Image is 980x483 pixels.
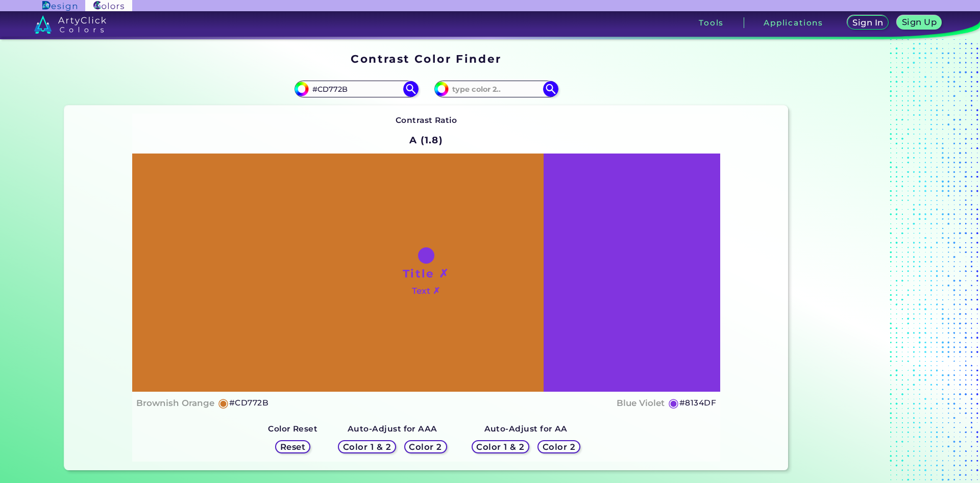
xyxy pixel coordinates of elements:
a: Sign In [849,16,887,30]
h5: Color 2 [410,443,440,450]
img: logo_artyclick_colors_white.svg [34,15,106,34]
h2: A (1.8) [405,129,448,151]
img: ArtyClick Design logo [42,1,77,11]
h1: Contrast Color Finder [351,51,501,66]
h5: Sign Up [903,18,936,26]
strong: Color Reset [268,424,317,434]
h5: ◉ [218,397,229,409]
h4: Blue Violet [617,396,665,411]
h3: Applications [764,19,823,27]
input: type color 2.. [449,82,544,96]
strong: Auto-Adjust for AA [484,424,568,434]
h5: #8134DF [679,396,716,410]
img: icon search [543,81,558,96]
h5: ◉ [668,397,679,409]
h5: Color 1 & 2 [478,443,523,450]
h4: Text ✗ [412,284,440,298]
strong: Contrast Ratio [396,115,457,125]
h5: Reset [281,443,304,450]
h5: Color 2 [544,443,574,450]
h3: Tools [699,19,724,27]
strong: Auto-Adjust for AAA [348,424,437,434]
a: Sign Up [899,16,940,30]
h5: #CD772B [229,396,268,410]
h4: Brownish Orange [136,396,214,411]
img: icon search [403,81,419,96]
h5: Color 1 & 2 [345,443,389,450]
h1: Title ✗ [403,266,450,281]
input: type color 1.. [309,82,404,96]
h5: Sign In [854,19,883,27]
